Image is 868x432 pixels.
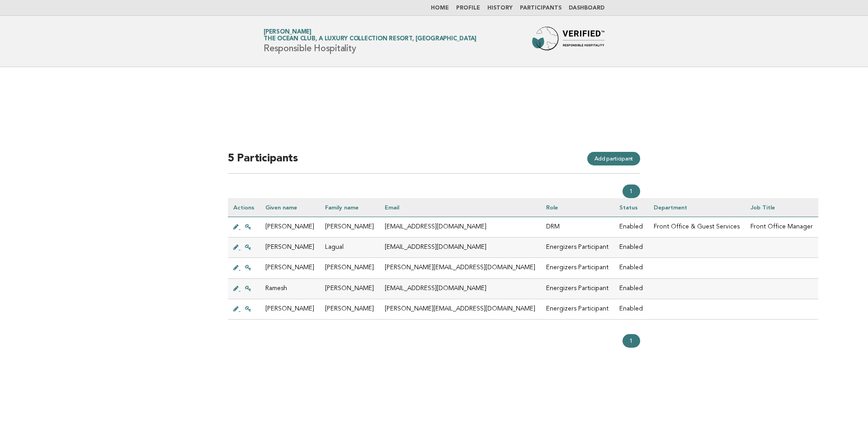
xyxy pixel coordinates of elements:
i: Edit Luca Bonin [233,265,239,271]
td: Energizers Participant [541,258,614,278]
td: Energizers Participant [541,299,614,319]
th: Status [614,198,648,217]
a: 1 [623,184,640,198]
td: Front Office Manager [745,217,818,238]
td: [PERSON_NAME] [260,299,320,319]
a: Home [431,5,449,11]
td: DRM [541,217,614,238]
th: Role [541,198,614,217]
i: Edit Laura Jaimes [233,224,239,230]
th: Given name [260,198,320,217]
td: [PERSON_NAME] [320,217,379,238]
i: Edit Alba Lagual [233,244,239,251]
a: Dashboard [569,5,604,11]
td: [EMAIL_ADDRESS][DOMAIN_NAME] [379,238,541,258]
a: 1 [623,334,640,348]
th: Job Title [745,198,818,217]
span: The Ocean Club, a Luxury Collection Resort, [GEOGRAPHIC_DATA] [264,36,476,42]
td: Energizers Participant [541,278,614,299]
h2: 5 Participants [228,151,640,174]
td: [PERSON_NAME][EMAIL_ADDRESS][DOMAIN_NAME] [379,299,541,319]
i: Reset Alba Lagual password [245,244,251,251]
td: [PERSON_NAME] [320,299,379,319]
td: [EMAIL_ADDRESS][DOMAIN_NAME] [379,278,541,299]
h1: Responsible Hospitality [264,29,476,53]
th: Department [648,198,745,217]
i: Reset Martin Witt password [245,306,251,312]
i: Reset Luca Bonin password [245,265,251,271]
td: Front Office & Guest Services [648,217,745,238]
td: Ramesh [260,278,320,299]
i: Edit Ramesh Timalsena [233,286,239,292]
td: Enabled [614,217,648,238]
a: Add participant [587,152,640,165]
a: History [487,5,513,11]
i: Reset Laura Jaimes password [245,224,251,230]
i: Edit Martin Witt [233,306,239,312]
td: [PERSON_NAME] [260,217,320,238]
i: Reset Ramesh Timalsena password [245,286,251,292]
td: Enabled [614,299,648,319]
th: Family name [320,198,379,217]
td: [PERSON_NAME] [260,258,320,278]
td: Enabled [614,258,648,278]
td: Enabled [614,238,648,258]
th: Email [379,198,541,217]
td: [PERSON_NAME] [320,278,379,299]
td: [EMAIL_ADDRESS][DOMAIN_NAME] [379,217,541,238]
td: [PERSON_NAME] [260,238,320,258]
a: [PERSON_NAME]The Ocean Club, a Luxury Collection Resort, [GEOGRAPHIC_DATA] [264,29,476,42]
a: Profile [456,5,480,11]
td: [PERSON_NAME] [320,258,379,278]
img: Forbes Travel Guide [532,27,604,56]
a: Participants [520,5,561,11]
td: Lagual [320,238,379,258]
td: Energizers Participant [541,238,614,258]
td: [PERSON_NAME][EMAIL_ADDRESS][DOMAIN_NAME] [379,258,541,278]
th: Actions [228,198,260,217]
td: Enabled [614,278,648,299]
